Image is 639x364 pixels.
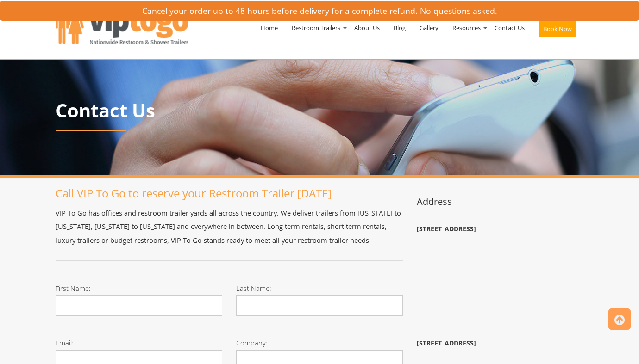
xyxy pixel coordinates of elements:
[532,4,583,57] a: Book Now
[413,4,445,52] a: Gallery
[56,100,583,121] p: Contact Us
[56,187,403,199] h1: Call VIP To Go to reserve your Restroom Trailer [DATE]
[417,224,476,233] b: [STREET_ADDRESS]
[417,339,476,347] b: [STREET_ADDRESS]
[56,6,188,44] img: VIPTOGO
[488,4,532,52] a: Contact Us
[56,206,403,247] p: VIP To Go has offices and restroom trailer yards all across the country. We deliver trailers from...
[417,197,583,207] h3: Address
[347,4,387,52] a: About Us
[445,4,488,52] a: Resources
[387,4,413,52] a: Blog
[254,4,285,52] a: Home
[285,4,347,52] a: Restroom Trailers
[539,20,576,37] button: Book Now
